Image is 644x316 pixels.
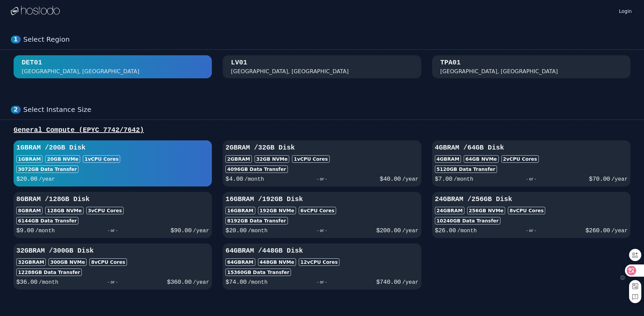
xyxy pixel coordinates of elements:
div: 32GB RAM [16,258,46,266]
span: $ 74.00 [225,279,246,285]
span: /year [402,279,419,285]
h3: 16GB RAM / 192 GB Disk [225,195,418,204]
button: LV01 [GEOGRAPHIC_DATA], [GEOGRAPHIC_DATA] [223,55,421,78]
span: /month [454,176,473,182]
div: Select Region [23,35,633,44]
div: 12 vCPU Cores [299,258,339,266]
span: /month [39,279,58,285]
div: 4096 GB Data Transfer [225,165,288,173]
div: 2 [11,106,21,114]
span: /year [611,228,628,234]
div: 8 vCPU Cores [508,207,545,214]
div: 10240 GB Data Transfer [435,217,500,224]
div: - or - [264,174,380,184]
h3: 64GB RAM / 448 GB Disk [225,246,418,256]
div: LV01 [231,58,247,67]
button: 2GBRAM /32GB Disk2GBRAM32GB NVMe1vCPU Cores4096GB Data Transfer$4.00/month- or -$40.00/year [223,140,421,186]
div: 20 GB NVMe [45,155,80,163]
div: 8GB RAM [16,207,42,214]
span: $ 90.00 [170,227,191,234]
span: /month [35,228,55,234]
div: General Compute (EPYC 7742/7642) [11,125,633,135]
h3: 1GB RAM / 20 GB Disk [16,143,209,153]
div: - or - [268,277,376,287]
div: TPA01 [440,58,461,67]
div: [GEOGRAPHIC_DATA], [GEOGRAPHIC_DATA] [22,67,140,76]
div: 448 GB NVMe [258,258,296,266]
span: $ 70.00 [589,176,610,182]
span: /year [39,176,55,182]
img: Logo [11,6,60,16]
span: /month [248,279,268,285]
div: - or - [55,226,170,235]
div: 3072 GB Data Transfer [16,165,78,173]
span: $ 40.00 [380,176,401,182]
button: 64GBRAM /448GB Disk64GBRAM448GB NVMe12vCPU Cores15360GB Data Transfer$74.00/month- or -$740.00/year [223,243,421,290]
div: Select Instance Size [23,105,633,114]
span: /month [248,228,268,234]
span: $ 7.00 [435,176,453,182]
div: 1 [11,36,21,43]
span: $ 740.00 [376,279,401,285]
div: 1 vCPU Cores [292,155,329,163]
div: 192 GB NVMe [258,207,296,214]
button: 4GBRAM /64GB Disk4GBRAM64GB NVMe2vCPU Cores5120GB Data Transfer$7.00/month- or -$70.00/year [432,140,630,186]
span: $ 20.00 [225,227,246,234]
span: /year [402,176,419,182]
button: TPA01 [GEOGRAPHIC_DATA], [GEOGRAPHIC_DATA] [432,55,630,78]
div: 2 vCPU Cores [501,155,539,163]
span: $ 200.00 [376,227,401,234]
div: 64GB RAM [225,258,255,266]
div: 128 GB NVMe [45,207,83,214]
span: /year [402,228,419,234]
h3: 8GB RAM / 128 GB Disk [16,195,209,204]
a: Login [618,6,633,15]
span: /year [193,228,209,234]
h3: 24GB RAM / 256 GB Disk [435,195,628,204]
div: 16GB RAM [225,207,255,214]
button: 16GBRAM /192GB Disk16GBRAM192GB NVMe6vCPU Cores8192GB Data Transfer$20.00/month- or -$200.00/year [223,192,421,238]
div: 3 vCPU Cores [86,207,124,214]
div: 8192 GB Data Transfer [225,217,288,224]
div: 6 vCPU Cores [299,207,336,214]
div: 15360 GB Data Transfer [225,269,291,276]
span: $ 26.00 [435,227,456,234]
div: 1GB RAM [16,155,42,163]
div: [GEOGRAPHIC_DATA], [GEOGRAPHIC_DATA] [231,67,349,76]
span: $ 20.00 [16,176,37,182]
div: 4GB RAM [435,155,461,163]
button: 24GBRAM /256GB Disk24GBRAM256GB NVMe8vCPU Cores10240GB Data Transfer$26.00/month- or -$260.00/year [432,192,630,238]
h3: 2GB RAM / 32 GB Disk [225,143,418,153]
div: 24GB RAM [435,207,464,214]
div: - or - [58,277,167,287]
span: /month [244,176,264,182]
h3: 4GB RAM / 64 GB Disk [435,143,628,153]
div: 8 vCPU Cores [89,258,127,266]
div: DET01 [22,58,42,67]
div: [GEOGRAPHIC_DATA], [GEOGRAPHIC_DATA] [440,67,558,76]
button: 1GBRAM /20GB Disk1GBRAM20GB NVMe1vCPU Cores3072GB Data Transfer$20.00/year [14,140,212,186]
div: 5120 GB Data Transfer [435,165,497,173]
div: - or - [477,226,585,235]
div: 64 GB NVMe [464,155,499,163]
div: 256 GB NVMe [467,207,505,214]
div: 300 GB NVMe [49,258,87,266]
span: $ 9.00 [16,227,34,234]
span: $ 4.00 [225,176,243,182]
span: /year [611,176,628,182]
button: 8GBRAM /128GB Disk8GBRAM128GB NVMe3vCPU Cores6144GB Data Transfer$9.00/month- or -$90.00/year [14,192,212,238]
div: - or - [473,174,589,184]
button: 32GBRAM /300GB Disk32GBRAM300GB NVMe8vCPU Cores12288GB Data Transfer$36.00/month- or -$360.00/year [14,243,212,290]
button: DET01 [GEOGRAPHIC_DATA], [GEOGRAPHIC_DATA] [14,55,212,78]
span: $ 36.00 [16,279,37,285]
h3: 32GB RAM / 300 GB Disk [16,246,209,256]
div: - or - [268,226,376,235]
div: 32 GB NVMe [255,155,290,163]
span: $ 360.00 [167,279,191,285]
div: 1 vCPU Cores [83,155,120,163]
span: /year [193,279,209,285]
div: 6144 GB Data Transfer [16,217,78,224]
div: 12288 GB Data Transfer [16,269,82,276]
div: 2GB RAM [225,155,252,163]
span: /month [457,228,477,234]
